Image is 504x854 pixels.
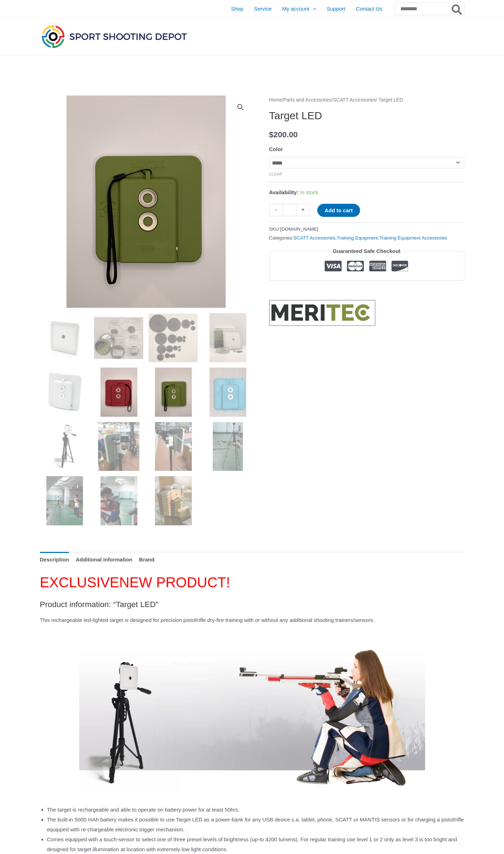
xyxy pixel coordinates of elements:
[269,97,282,103] a: Home
[139,552,154,567] a: Brand
[47,815,464,835] li: The built-in 5000 mAh battery makes it possible to use Target LED as a power-bank for any USB dev...
[269,204,283,216] a: -
[269,233,447,242] span: Categories: , ,
[450,3,464,15] button: Search
[283,97,332,103] a: Parts and Accessories
[296,204,310,216] a: +
[149,368,198,417] img: Target LED - Image 7
[317,204,360,217] button: Add to cart
[76,552,132,567] a: Additional information
[40,313,89,362] img: Target LED
[94,368,143,417] img: Target LED - Image 6
[294,235,336,241] a: SCATT Accessories
[149,313,198,362] img: Target LED - Image 3
[269,96,464,105] nav: Breadcrumb
[269,130,274,139] span: $
[283,204,296,216] input: Product quantity
[149,476,198,525] img: Target LED - Image 15
[379,235,447,241] a: Training Equipment Accessories
[330,246,404,256] legend: Guaranteed Safe Checkout
[149,422,198,471] img: Target LED - Image 11
[119,575,230,590] span: NEW PRODUCT!
[40,599,464,610] h2: Product information: “Target LED”
[269,172,283,176] a: Clear options
[40,368,89,417] img: Target LED - Image 5
[333,97,376,103] a: SCATT Accessories
[40,575,120,590] span: EXCLUSIVE
[269,189,299,195] span: Availability:
[94,313,143,362] img: Target LED - Image 2
[40,422,89,471] img: Target LED - Image 9
[269,286,464,295] iframe: Customer reviews powered by Trustpilot
[269,225,319,233] span: SKU:
[234,101,247,114] a: View full-screen image gallery
[94,422,143,471] img: Target LED - Image 10
[300,189,318,195] span: In stock
[269,146,283,152] label: Color
[269,130,298,139] bdi: 200.00
[203,368,252,417] img: Target LED - Image 8
[40,615,464,625] p: This rechargeable led-lighted target is designed for precision pistol/rifle dry-fire training wit...
[337,235,378,241] a: Training Equipment
[269,300,375,326] a: MERITEC
[280,226,318,232] span: [DOMAIN_NAME]
[47,805,464,815] li: The target is rechargeable and able to operate on battery power for at least 50hrs.
[203,422,252,471] img: Target LED - Image 12
[203,313,252,362] img: Target LED - Image 4
[40,23,189,50] img: Sport Shooting Depot
[40,476,89,525] img: Target LED - Image 13
[40,552,69,567] a: Description
[94,476,143,525] img: Target LED - Image 14
[269,109,464,122] h1: Target LED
